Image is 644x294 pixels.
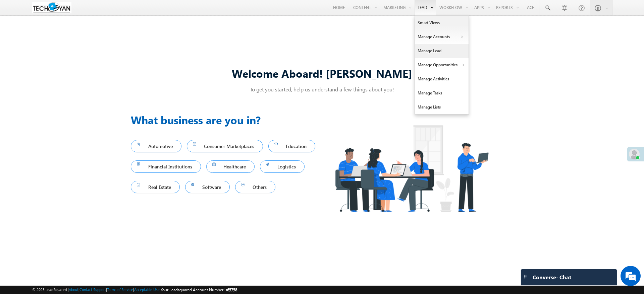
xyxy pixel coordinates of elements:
a: Manage Lists [415,100,469,114]
p: To get you started, help us understand a few things about you! [131,86,513,93]
span: Healthcare [212,162,249,171]
a: Manage Activities [415,72,469,86]
a: About [69,287,78,292]
em: Start Chat [91,206,122,215]
span: Others [241,182,269,192]
a: Contact Support [79,287,106,292]
span: Software [191,182,224,192]
a: Manage Accounts [415,30,469,44]
span: © 2025 LeadSquared | | | | | [32,287,237,293]
span: Logistics [266,162,299,171]
a: Smart Views [415,16,469,30]
span: Converse - Chat [533,274,571,280]
img: d_60004797649_company_0_60004797649 [11,35,28,44]
div: Welcome Aboard! [PERSON_NAME] [131,66,513,80]
div: Chat with us now [35,35,113,44]
h3: What business are you in? [131,112,322,128]
img: Industry.png [322,112,501,225]
span: Automotive [137,142,175,151]
span: 65758 [227,287,237,292]
span: Real Estate [137,182,174,192]
span: Education [274,142,309,151]
span: Your Leadsquared Account Number is [161,287,237,292]
a: Manage Tasks [415,86,469,100]
img: Custom Logo [32,2,71,13]
img: carter-drag [523,274,528,279]
a: Terms of Service [107,287,133,292]
span: Financial Institutions [137,162,195,171]
textarea: Type your message and hit 'Enter' [9,62,122,201]
a: Manage Lead [415,44,469,58]
div: Minimize live chat window [110,3,126,19]
a: Acceptable Use [134,287,160,292]
a: Manage Opportunities [415,58,469,72]
span: Consumer Marketplaces [193,142,257,151]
